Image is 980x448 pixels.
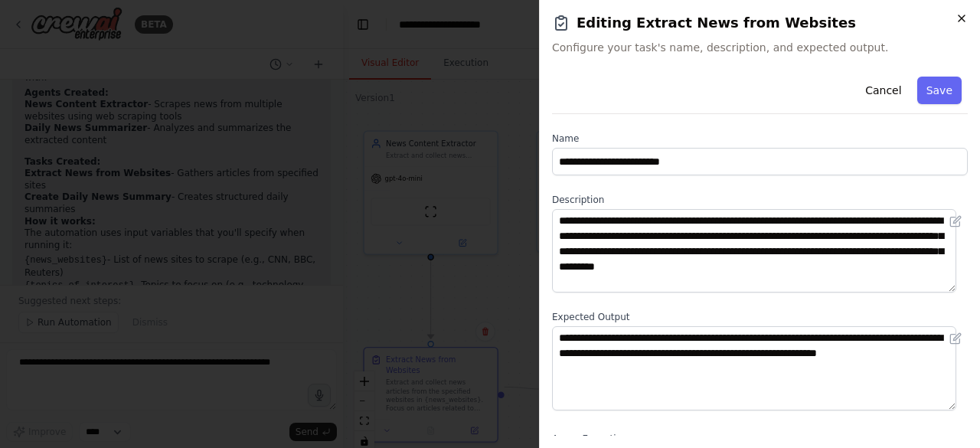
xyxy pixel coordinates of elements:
h2: Editing Extract News from Websites [552,12,968,34]
label: Description [552,194,968,206]
label: Name [552,132,968,145]
span: Configure your task's name, description, and expected output. [552,40,968,55]
button: Cancel [856,77,910,104]
button: Open in editor [946,329,965,348]
button: Save [917,77,962,104]
button: Open in editor [946,212,965,231]
span: Async Execution [552,433,627,444]
label: Expected Output [552,311,968,323]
